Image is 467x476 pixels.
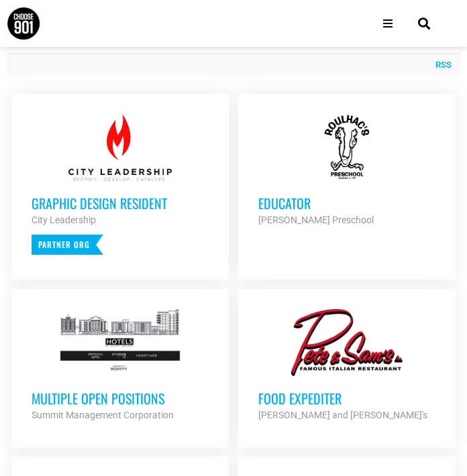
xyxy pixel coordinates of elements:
a: RSS [429,58,452,72]
h3: Graphic Design Resident [32,194,209,212]
h3: Multiple Open Positions [32,390,209,407]
p: Partner Org [32,235,103,255]
h3: Food Expediter [258,390,435,407]
a: Graphic Design Resident City Leadership Partner Org [11,94,229,275]
div: Search [413,13,435,35]
strong: Summit Management Corporation [32,410,174,420]
strong: [PERSON_NAME] and [PERSON_NAME]'s [258,410,427,420]
a: Food Expediter [PERSON_NAME] and [PERSON_NAME]'s [238,289,456,443]
h3: Educator [258,194,435,212]
strong: [PERSON_NAME] Preschool [258,215,374,225]
strong: City Leadership [32,215,96,225]
a: Educator [PERSON_NAME] Preschool [238,94,456,248]
div: Open/Close Menu [376,11,400,36]
a: Multiple Open Positions Summit Management Corporation [11,289,229,443]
